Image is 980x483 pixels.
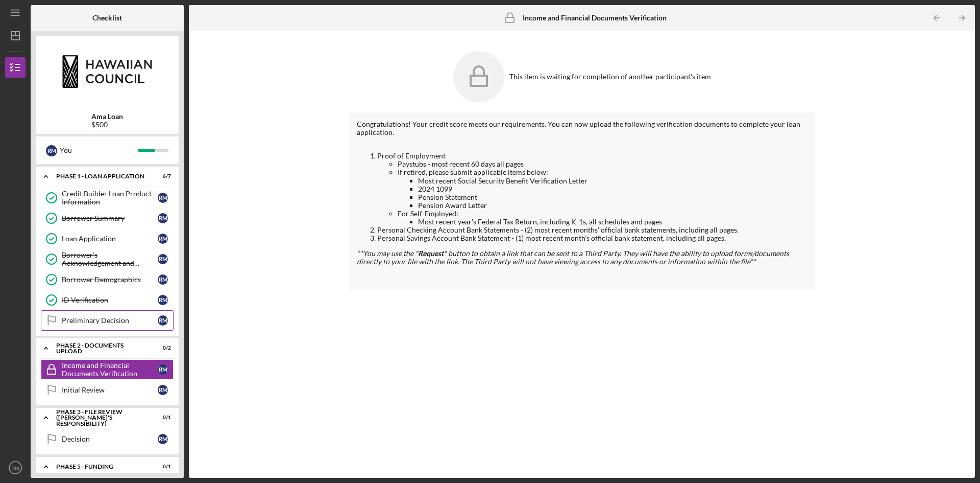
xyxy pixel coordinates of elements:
div: Decision [62,435,158,443]
div: Income and Financial Documents Verification [62,361,158,378]
div: Phase 1 - Loan Application [56,173,145,179]
li: Personal Savings Account Bank Statement - (1) most recent month's official bank statement, includ... [377,234,807,242]
li: Most recent Social Security Benefit Verification Letter [418,177,807,185]
div: 0 / 1 [153,415,171,421]
b: Ama Loan [91,112,123,121]
div: Congratulations! Your credit score meets our requirements. You can now upload the following verif... [357,120,807,136]
li: Paystubs - most recent 60 days all pages [398,160,807,168]
text: RM [12,465,19,471]
li: Pension Award Letter [418,201,807,210]
div: Borrower Demographics [62,275,158,284]
button: RM [5,457,26,478]
div: R M [158,234,168,244]
div: R M [158,213,168,223]
div: R M [158,315,168,326]
div: Phase 5 - Funding [56,464,145,470]
a: Initial ReviewRM [41,380,174,400]
li: Proof of Employment [377,152,807,226]
div: R M [158,254,168,264]
div: Preliminary Decision [62,316,158,325]
div: R M [158,193,168,203]
img: Product logo [36,41,179,102]
em: **You may use the " " button to obtain a link that can be sent to a Third Party. They will have t... [357,249,789,266]
div: R M [158,295,168,305]
li: Most recent year's Federal Tax Return, including K-1s, all schedules and pages [418,218,807,226]
li: For Self-Employed: [398,210,807,226]
div: R M [158,434,168,444]
a: Credit Builder Loan Product InformationRM [41,188,174,208]
a: Borrower DemographicsRM [41,269,174,290]
div: PHASE 3 - FILE REVIEW ([PERSON_NAME]'s Responsibility) [56,409,145,427]
a: Income and Financial Documents VerificationRM [41,359,174,380]
div: ID Verification [62,296,158,304]
div: Borrower Summary [62,214,158,222]
div: R M [158,274,168,285]
li: Personal Checking Account Bank Statements - (2) most recent months' official bank statements, inc... [377,226,807,234]
div: Loan Application [62,235,158,243]
div: You [60,142,138,159]
div: Initial Review [62,386,158,394]
div: 0 / 2 [153,345,171,351]
div: $500 [91,121,123,129]
b: Income and Financial Documents Verification [523,14,667,22]
li: If retired, please submit applicable items below: [398,168,807,209]
a: Borrower SummaryRM [41,208,174,228]
b: Checklist [92,14,122,22]
div: R M [158,385,168,395]
a: ID VerificationRM [41,290,174,310]
div: 0 / 1 [153,464,171,470]
li: 2024 1099 [418,185,807,193]
li: Pension Statement [418,193,807,201]
a: DecisionRM [41,429,174,449]
a: Loan ApplicationRM [41,228,174,249]
a: Preliminary DecisionRM [41,310,174,331]
div: R M [158,364,168,375]
div: Phase 2 - DOCUMENTS UPLOAD [56,342,145,354]
div: Borrower's Acknowledgement and Certification [62,251,158,267]
strong: Request [418,249,444,258]
div: Credit Builder Loan Product Information [62,190,158,206]
div: This item is waiting for completion of another participant's item [509,73,711,81]
div: 6 / 7 [153,173,171,179]
div: R M [46,145,57,156]
a: Borrower's Acknowledgement and CertificationRM [41,249,174,269]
